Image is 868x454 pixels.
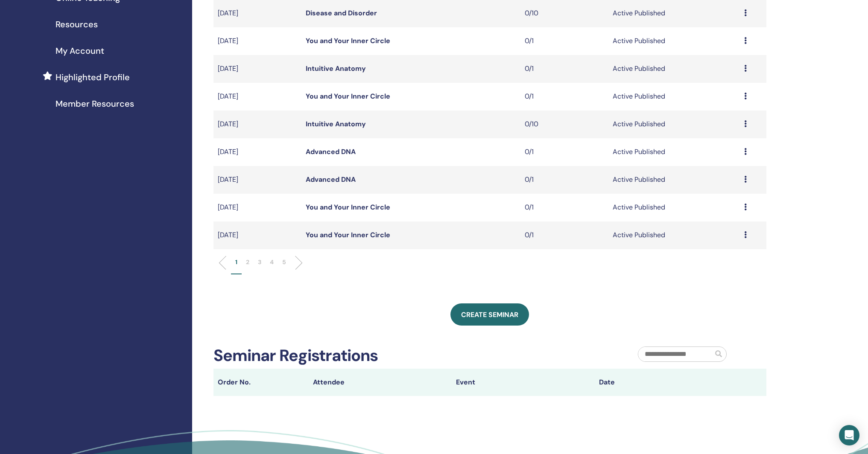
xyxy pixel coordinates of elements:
td: 0/1 [520,27,608,55]
td: [DATE] [213,138,301,166]
td: Active Published [608,111,740,138]
td: [DATE] [213,111,301,138]
td: Active Published [608,27,740,55]
td: [DATE] [213,194,301,221]
th: Event [452,369,595,396]
td: Active Published [608,166,740,194]
td: 0/1 [520,166,608,194]
a: Disease and Disorder [306,9,377,17]
span: Highlighted Profile [56,71,130,84]
a: You and Your Inner Circle [306,36,390,45]
td: [DATE] [213,221,301,249]
span: Create seminar [461,310,518,319]
td: 0/10 [520,111,608,138]
td: Active Published [608,55,740,83]
a: Advanced DNA [306,175,356,184]
td: [DATE] [213,166,301,194]
span: Member Resources [56,97,134,110]
td: [DATE] [213,83,301,111]
td: [DATE] [213,27,301,55]
div: Open Intercom Messenger [839,425,859,445]
td: 0/1 [520,194,608,221]
p: 4 [270,258,274,267]
p: 2 [246,258,249,267]
td: Active Published [608,194,740,221]
th: Order No. [213,369,309,396]
a: You and Your Inner Circle [306,92,390,101]
a: You and Your Inner Circle [306,203,390,212]
a: Intuitive Anatomy [306,64,366,73]
th: Attendee [309,369,452,396]
a: Advanced DNA [306,147,356,156]
span: Resources [56,18,98,31]
span: My Account [56,44,104,57]
td: 0/1 [520,221,608,249]
td: 0/1 [520,55,608,83]
td: Active Published [608,221,740,249]
p: 1 [235,258,237,267]
p: 5 [282,258,286,267]
th: Date [595,369,738,396]
td: [DATE] [213,55,301,83]
a: Intuitive Anatomy [306,119,366,128]
p: 3 [258,258,261,267]
td: 0/1 [520,83,608,111]
td: 0/1 [520,138,608,166]
h2: Seminar Registrations [213,346,378,366]
td: Active Published [608,138,740,166]
td: Active Published [608,83,740,111]
a: Create seminar [450,303,529,326]
a: You and Your Inner Circle [306,230,390,239]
